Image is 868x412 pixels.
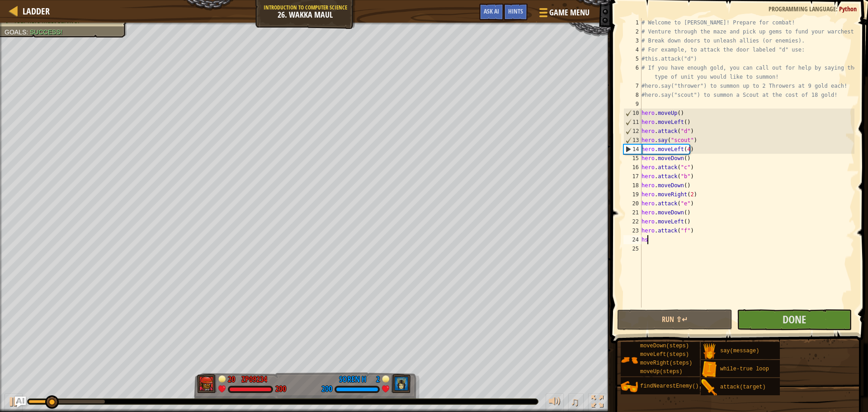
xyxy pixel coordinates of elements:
div: 21 [623,208,642,217]
div: 12 [624,127,642,136]
span: ♫ [570,395,579,408]
button: Ask AI [479,4,504,20]
a: Ladder [18,5,50,17]
div: Soren H [339,374,366,385]
div: 23 [623,226,642,235]
div: 2 [623,27,642,36]
img: portrait.png [621,351,638,369]
div: 7 [623,81,642,90]
div: 3 [623,36,642,45]
span: moveDown(steps) [640,343,689,349]
div: 19 [623,190,642,199]
div: 24 [623,235,642,244]
div: zp09234 [241,374,267,385]
span: Python [839,5,857,13]
span: moveRight(steps) [640,360,692,366]
button: Done [737,309,852,330]
span: say(message) [720,348,759,354]
img: portrait.png [621,378,638,395]
span: moveUp(steps) [640,369,683,375]
button: Run ⇧↵ [617,309,732,330]
div: 2 [371,374,380,382]
img: portrait.png [701,343,718,360]
span: Success! [30,28,62,36]
button: Toggle fullscreen [588,393,606,412]
div: 15 [623,154,642,163]
div: 17 [623,172,642,181]
span: Programming language [769,5,836,13]
div: 10 [624,109,642,118]
div: 22 [623,217,642,226]
div: 5 [623,54,642,63]
span: Ladder [23,5,50,17]
div: 6 [623,63,642,81]
span: Done [783,312,806,327]
button: Adjust volume [546,393,564,412]
div: 25 [623,244,642,253]
img: thang_avatar_frame.png [197,374,217,393]
img: portrait.png [701,361,718,378]
div: 4 [623,45,642,54]
div: 9 [623,99,642,109]
img: portrait.png [701,379,718,396]
span: Ask AI [484,7,499,15]
div: 200 [321,385,332,393]
span: findNearestEnemy() [640,383,699,389]
span: moveLeft(steps) [640,351,689,358]
div: 18 [623,181,642,190]
div: 13 [624,136,642,145]
div: 20 [228,374,237,382]
img: thang_avatar_frame.png [391,374,411,393]
div: 14 [624,145,642,154]
button: Ask AI [15,397,26,407]
span: : [26,28,30,36]
span: while-true loop [720,366,769,372]
button: Game Menu [532,4,595,25]
span: attack(target) [720,384,766,390]
div: 200 [275,385,286,393]
div: 8 [623,90,642,99]
span: Hints [508,7,523,15]
button: ♫ [568,393,584,412]
div: 20 [623,199,642,208]
button: Ctrl + P: Play [5,393,23,412]
div: 11 [624,118,642,127]
div: 1 [623,18,642,27]
div: 16 [623,163,642,172]
span: : [836,5,839,13]
span: Game Menu [549,7,590,19]
span: Goals [5,28,26,36]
